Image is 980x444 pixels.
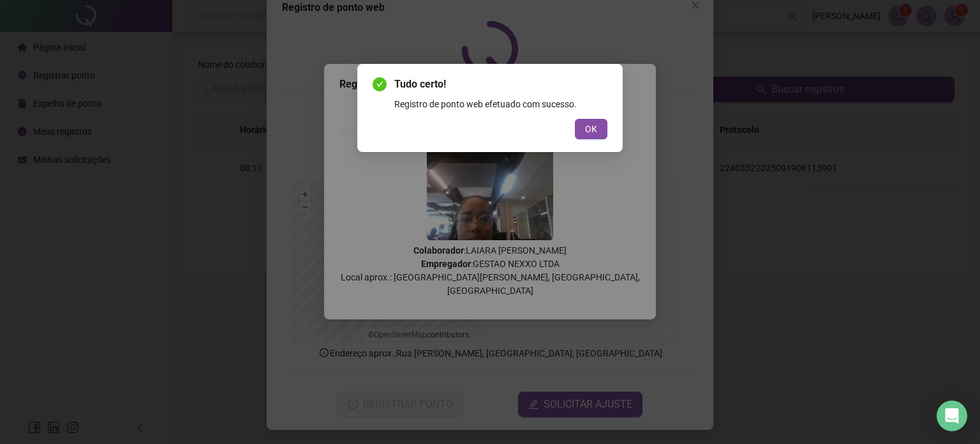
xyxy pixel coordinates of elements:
div: Registro de ponto web efetuado com sucesso. [394,97,607,111]
span: Tudo certo! [394,77,607,92]
div: Open Intercom Messenger [937,401,967,431]
span: OK [585,122,597,136]
span: check-circle [373,77,387,91]
button: OK [575,119,607,139]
